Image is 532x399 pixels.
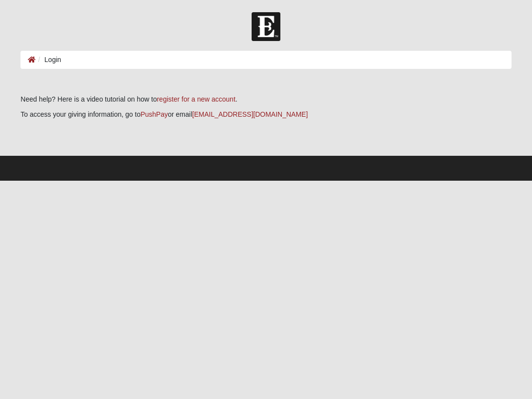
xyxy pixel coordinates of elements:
p: Need help? Here is a video tutorial on how to . [20,94,511,105]
img: Church of Eleven22 Logo [252,12,280,41]
li: Login [36,55,61,65]
a: register for a new account [157,95,236,103]
p: To access your giving information, go to or email [20,109,511,120]
a: PushPay [140,110,168,118]
a: [EMAIL_ADDRESS][DOMAIN_NAME] [192,110,308,118]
